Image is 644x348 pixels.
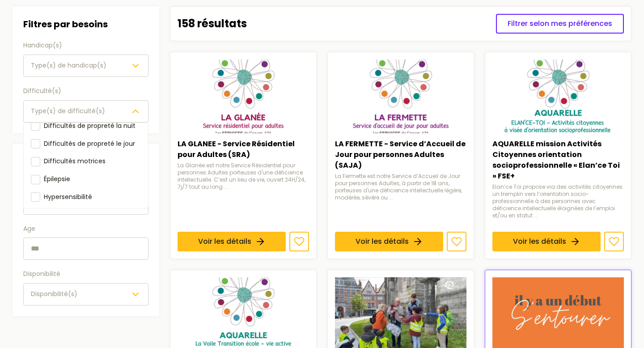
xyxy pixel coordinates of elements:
span: Difficultés de propreté la nuit [44,121,136,130]
button: Type(s) de difficulté(s) [23,100,148,123]
span: Type(s) de difficulté(s) [31,106,105,115]
span: Difficultés motrices [44,157,106,166]
span: Épilepsie [44,174,70,183]
span: Hypersensibilité [44,192,92,201]
span: Difficultés de propreté le jour [44,139,135,148]
div: Type(s) de difficulté(s) [23,123,148,208]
